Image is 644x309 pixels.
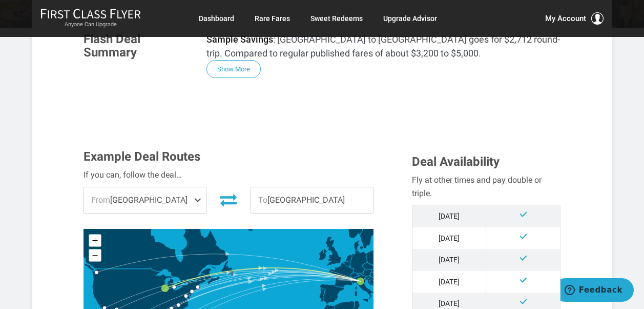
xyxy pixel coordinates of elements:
[383,9,437,28] a: Upgrade Advisor
[84,168,373,182] div: If you can, follow the deal…
[412,249,486,271] td: [DATE]
[350,249,368,274] path: Germany
[545,12,586,25] span: My Account
[412,173,560,200] div: Fly at other times and pay double or triple.
[371,267,383,273] path: Slovakia
[329,262,357,291] path: France
[319,284,344,304] path: Spain
[84,32,191,60] h3: Flash Deal Summary
[206,34,273,45] strong: Sample Savings
[357,268,371,276] path: Austria
[214,188,243,211] button: Invert Route Direction
[356,277,371,285] g: Bologna
[412,271,486,293] td: [DATE]
[350,272,359,278] path: Switzerland
[354,240,363,250] path: Denmark
[310,9,363,28] a: Sweet Redeems
[206,60,261,78] button: Show More
[319,288,325,302] path: Portugal
[349,265,350,267] path: Luxembourg
[258,195,267,205] span: To
[412,154,500,169] span: Deal Availability
[196,285,204,289] g: Boston
[323,236,341,265] path: United Kingdom
[344,255,352,263] path: Netherlands
[365,275,370,279] path: Slovenia
[199,9,234,28] a: Dashboard
[343,261,350,267] path: Belgium
[560,278,634,304] iframe: Opens a widget where you can find more information
[362,262,375,270] path: Czech Republic
[184,294,193,298] g: Washington DC
[84,187,206,213] span: [GEOGRAPHIC_DATA]
[412,205,486,227] td: [DATE]
[91,195,110,205] span: From
[545,12,604,25] button: My Account
[318,249,326,260] path: Ireland
[40,21,141,28] small: Anyone Can Upgrade
[161,284,176,292] g: Chicago
[94,270,103,274] g: Seattle
[206,32,560,60] p: : [GEOGRAPHIC_DATA] to [GEOGRAPHIC_DATA] goes for $2,712 round-trip. Compared to regular publishe...
[251,187,373,213] span: [GEOGRAPHIC_DATA]
[40,8,141,29] a: First Class FlyerAnyone Can Upgrade
[255,9,290,28] a: Rare Fares
[40,8,141,19] img: First Class Flyer
[351,275,375,302] path: Italy
[369,280,377,287] path: Bosnia and Herzegovina
[412,227,486,249] td: [DATE]
[84,149,200,164] span: Example Deal Routes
